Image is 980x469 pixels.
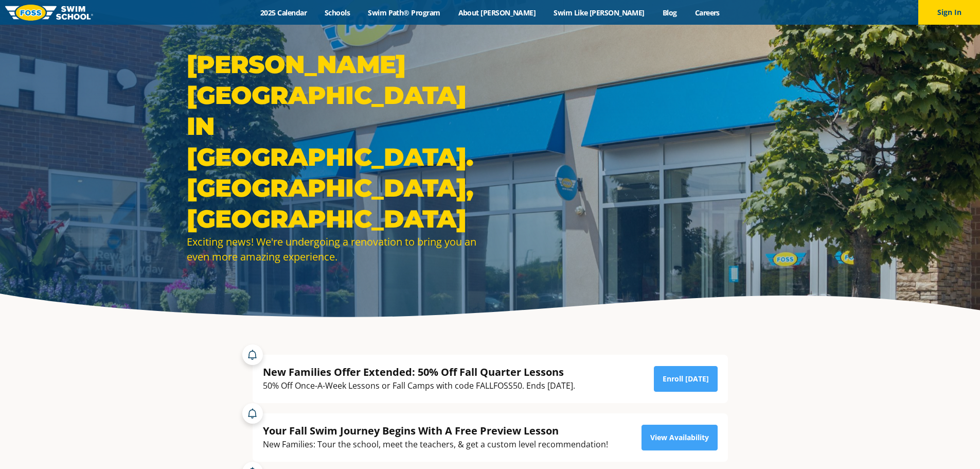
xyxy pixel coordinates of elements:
div: 50% Off Once-A-Week Lessons or Fall Camps with code FALLFOSS50. Ends [DATE]. [263,379,575,393]
a: Blog [653,8,686,18]
a: Schools [316,8,359,18]
div: Your Fall Swim Journey Begins With A Free Preview Lesson [263,424,608,438]
div: New Families Offer Extended: 50% Off Fall Quarter Lessons [263,365,575,379]
a: View Availability [642,425,718,450]
a: Swim Path® Program [359,8,449,18]
h1: [PERSON_NAME][GEOGRAPHIC_DATA] IN [GEOGRAPHIC_DATA]. [GEOGRAPHIC_DATA], [GEOGRAPHIC_DATA] [187,49,485,234]
a: Careers [686,8,728,18]
a: About [PERSON_NAME] [449,8,545,18]
div: Exciting news! We're undergoing a renovation to bring you an even more amazing experience. [187,234,485,264]
div: New Families: Tour the school, meet the teachers, & get a custom level recommendation! [263,438,608,451]
a: Enroll [DATE] [654,366,718,392]
a: Swim Like [PERSON_NAME] [545,8,654,18]
a: 2025 Calendar [252,8,316,18]
img: FOSS Swim School Logo [5,5,93,21]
